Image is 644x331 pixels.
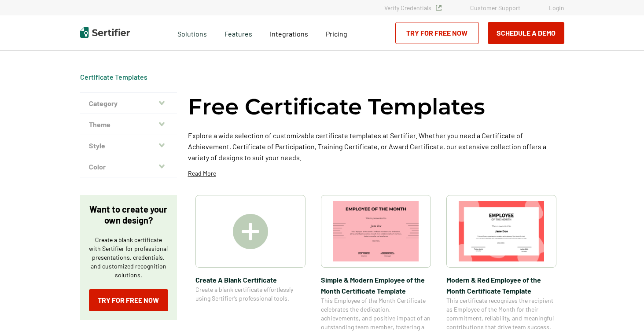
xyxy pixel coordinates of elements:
[188,130,564,163] p: Explore a wide selection of customizable certificate templates at Sertifier. Whether you need a C...
[270,27,308,38] a: Integrations
[177,27,207,38] span: Solutions
[195,285,305,303] span: Create a blank certificate effortlessly using Sertifier’s professional tools.
[80,156,177,177] button: Color
[80,114,177,135] button: Theme
[326,27,347,38] a: Pricing
[459,201,544,261] img: Modern & Red Employee of the Month Certificate Template
[233,214,268,249] img: Create A Blank Certificate
[446,274,556,296] span: Modern & Red Employee of the Month Certificate Template
[80,93,177,114] button: Category
[470,4,520,11] a: Customer Support
[195,274,305,285] span: Create A Blank Certificate
[188,169,216,178] p: Read More
[384,4,442,11] a: Verify Credentials
[333,201,419,261] img: Simple & Modern Employee of the Month Certificate Template
[80,73,147,81] div: Breadcrumb
[89,204,168,226] p: Want to create your own design?
[321,274,431,296] span: Simple & Modern Employee of the Month Certificate Template
[89,289,168,311] a: Try for Free Now
[80,27,130,38] img: Sertifier | Digital Credentialing Platform
[436,5,442,11] img: Verified
[224,27,252,38] span: Features
[80,135,177,156] button: Style
[326,29,347,38] span: Pricing
[188,92,485,121] h1: Free Certificate Templates
[270,29,308,38] span: Integrations
[549,4,564,11] a: Login
[80,73,147,81] a: Certificate Templates
[89,235,168,280] p: Create a blank certificate with Sertifier for professional presentations, credentials, and custom...
[395,22,479,44] a: Try for Free Now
